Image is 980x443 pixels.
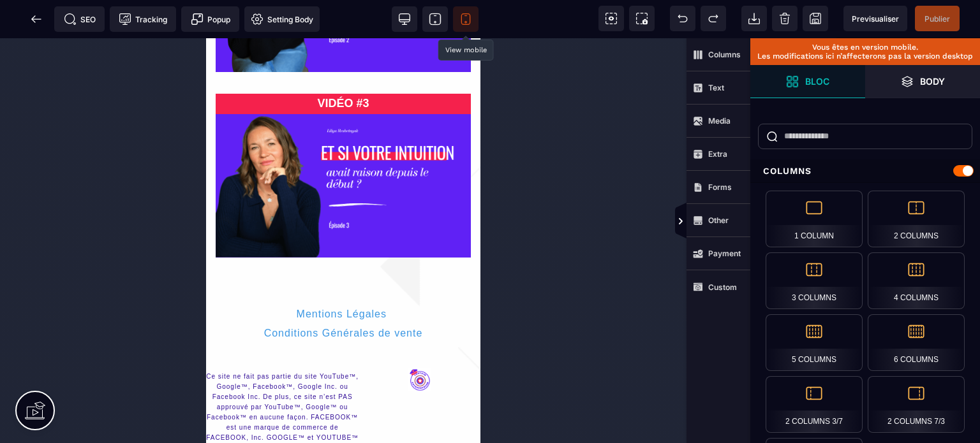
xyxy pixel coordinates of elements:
strong: Payment [708,249,741,258]
span: Previsualiser [852,14,899,24]
div: 5 Columns [766,314,863,371]
p: Les modifications ici n’affecterons pas la version desktop [757,52,974,61]
p: Vous êtes en version mobile. [757,43,974,52]
span: View components [598,6,624,31]
img: 50fb2ccbcada8925fe5bc183e27e3600_67b0dd10db84e_logocaptainentrepreneur2.png [202,330,225,353]
div: 2 Columns 3/7 [766,376,863,433]
strong: Extra [708,149,727,159]
strong: Media [708,116,731,126]
span: Open Layer Manager [865,65,980,98]
span: Open Blocks [750,65,865,98]
strong: Columns [708,50,741,59]
div: 6 Columns [868,314,965,371]
div: 1 Column [766,191,863,247]
span: Publier [924,14,950,24]
span: Screenshot [629,6,655,31]
strong: Forms [708,182,732,192]
span: Tracking [119,13,167,25]
span: Preview [843,6,907,31]
strong: Other [708,215,729,225]
span: Popup [191,13,230,25]
div: 4 Columns [868,252,965,309]
div: 2 Columns 7/3 [868,376,965,433]
strong: Custom [708,282,737,292]
strong: Bloc [805,76,829,86]
text: VIDÉO #3 [10,55,265,76]
a: Mentions Légales [91,270,181,281]
img: d1cea61d479e2e90fa18b5fe85215e26_68527da7a8ed9_3.png [10,76,265,219]
strong: Body [920,76,945,86]
div: 2 Columns [868,191,965,247]
span: SEO [64,13,96,25]
span: Setting Body [251,13,313,25]
div: Columns [750,159,980,183]
a: Conditions Générales de vente [58,289,217,300]
div: 3 Columns [766,252,863,309]
strong: Text [708,83,724,92]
